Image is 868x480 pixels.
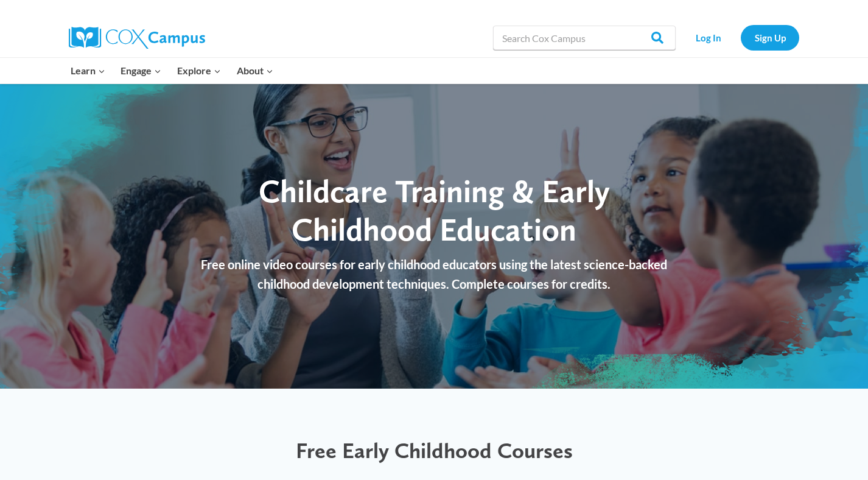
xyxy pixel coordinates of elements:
[682,25,799,50] nav: Secondary Navigation
[741,25,799,50] a: Sign Up
[177,63,221,79] span: Explore
[296,437,573,464] span: Free Early Childhood Courses
[69,27,205,49] img: Cox Campus
[121,63,161,79] span: Engage
[493,26,676,50] input: Search Cox Campus
[187,255,681,294] p: Free online video courses for early childhood educators using the latest science-backed childhood...
[682,25,735,50] a: Log In
[259,172,610,248] span: Childcare Training & Early Childhood Education
[71,63,105,79] span: Learn
[63,58,281,83] nav: Primary Navigation
[237,63,273,79] span: About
